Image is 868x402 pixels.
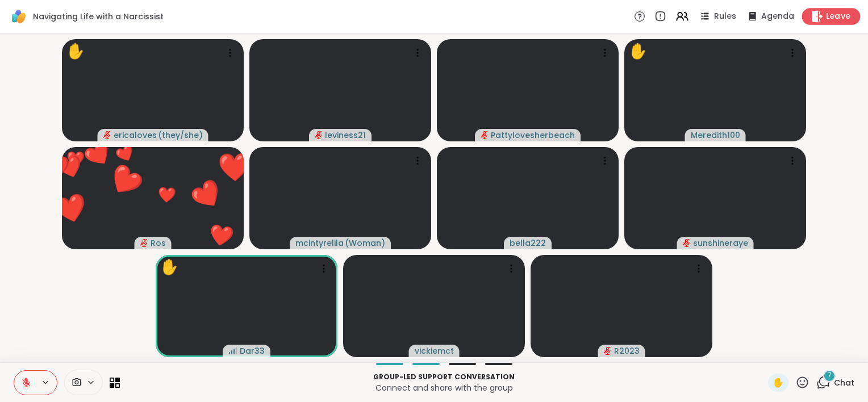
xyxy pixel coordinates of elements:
[714,11,736,22] span: Rules
[604,347,612,355] span: audio-muted
[33,11,164,22] span: Navigating Life with a Narcissist
[834,377,854,388] span: Chat
[114,129,157,141] span: ericaloves
[828,371,832,380] span: 7
[614,345,640,357] span: R2023
[89,145,162,217] button: ❤️
[103,131,111,139] span: audio-muted
[415,345,454,357] span: vickiemct
[240,345,265,357] span: Dar33
[773,376,784,390] span: ✋
[629,40,647,62] div: ✋
[207,139,263,195] button: ❤️
[36,146,78,189] button: ❤️
[693,237,748,249] span: sunshineraye
[826,11,851,23] span: Leave
[39,177,103,240] button: ❤️
[481,131,489,139] span: audio-muted
[66,40,85,62] div: ✋
[151,179,182,211] button: ❤️
[491,129,575,141] span: Pattylovesherbeach
[127,372,761,382] p: Group-led support conversation
[158,129,203,141] span: ( they/she )
[160,256,178,278] div: ✋
[68,124,128,184] button: ❤️
[761,11,794,22] span: Agenda
[151,237,166,249] span: Ros
[198,213,244,259] button: ❤️
[174,161,241,228] button: ❤️
[295,237,344,249] span: mcintyrelila
[683,239,691,247] span: audio-muted
[691,129,740,141] span: Meredith100
[315,131,323,139] span: audio-muted
[9,7,28,26] img: ShareWell Logomark
[140,239,148,247] span: audio-muted
[127,382,761,393] p: Connect and share with the group
[325,129,366,141] span: leviness21
[345,237,385,249] span: ( Woman )
[510,237,546,249] span: bella222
